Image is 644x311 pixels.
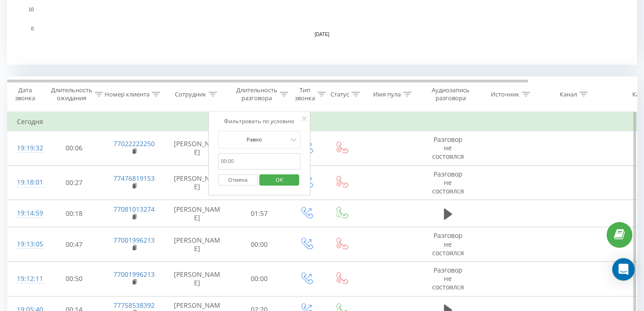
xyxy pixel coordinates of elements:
[113,270,155,279] a: 77001996213
[17,173,36,192] div: 19:18:01
[7,86,42,102] div: Дата звонка
[113,205,155,214] a: 77081013274
[373,90,401,98] div: Имя пула
[51,86,92,102] div: Длительность ожидания
[45,200,104,227] td: 00:18
[432,266,464,291] span: Разговор не состоялся
[113,236,155,244] a: 77001996213
[17,204,36,222] div: 19:14:59
[295,86,315,102] div: Тип звонка
[165,227,230,262] td: [PERSON_NAME]
[266,172,292,187] span: OK
[230,227,289,262] td: 00:00
[330,90,349,98] div: Статус
[45,261,104,296] td: 00:50
[175,90,206,98] div: Сотрудник
[113,301,155,310] a: 77758538392
[45,131,104,166] td: 00:06
[315,32,329,37] text: [DATE]
[432,231,464,257] span: Разговор не состоялся
[29,7,34,12] text: 10
[259,174,299,186] button: OK
[105,90,150,98] div: Номер клиента
[165,165,230,200] td: [PERSON_NAME]
[612,258,635,281] div: Open Intercom Messenger
[218,117,300,126] div: Фильтровать по условию
[218,153,300,170] input: 00:00
[113,139,155,148] a: 77022222250
[113,174,155,183] a: 77476819153
[165,261,230,296] td: [PERSON_NAME]
[31,26,34,31] text: 0
[432,135,464,161] span: Разговор не состоялся
[45,165,104,200] td: 00:27
[45,227,104,262] td: 00:47
[428,86,473,102] div: Аудиозапись разговора
[230,200,289,227] td: 01:57
[17,139,36,157] div: 19:19:32
[218,174,258,186] button: Отмена
[560,90,577,98] div: Канал
[230,261,289,296] td: 00:00
[165,131,230,166] td: [PERSON_NAME]
[17,235,36,253] div: 19:13:05
[491,90,519,98] div: Источник
[165,200,230,227] td: [PERSON_NAME]
[17,270,36,288] div: 19:12:11
[432,170,464,195] span: Разговор не состоялся
[236,86,277,102] div: Длительность разговора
